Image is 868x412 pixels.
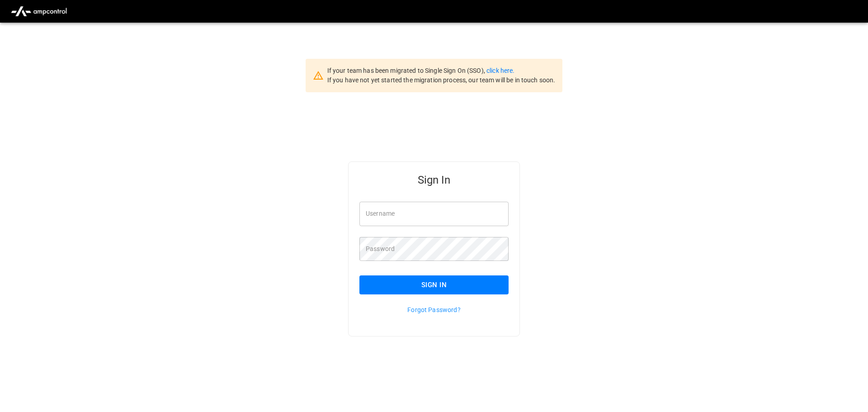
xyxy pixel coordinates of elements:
[7,3,71,20] img: ampcontrol.io logo
[486,67,514,74] a: click here.
[359,173,509,187] h5: Sign In
[359,305,509,314] p: Forgot Password?
[327,67,486,74] span: If your team has been migrated to Single Sign On (SSO),
[359,275,509,294] button: Sign In
[327,76,556,84] span: If you have not yet started the migration process, our team will be in touch soon.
